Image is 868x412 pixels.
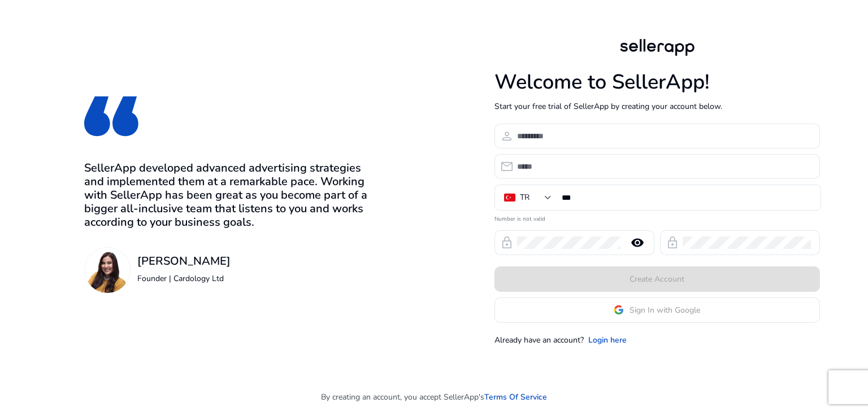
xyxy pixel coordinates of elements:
h3: [PERSON_NAME] [137,255,231,268]
div: TR [520,191,530,204]
span: lock [666,236,679,249]
mat-icon: remove_red_eye [624,236,651,249]
span: email [500,160,514,173]
h3: SellerApp developed advanced advertising strategies and implemented them at a remarkable pace. Wo... [84,161,374,229]
a: Login here [588,334,627,346]
a: Terms Of Service [484,391,547,403]
h1: Welcome to SellerApp! [494,70,820,94]
span: lock [500,236,514,249]
span: person [500,129,514,143]
p: Already have an account? [494,334,584,346]
p: Start your free trial of SellerApp by creating your account below. [494,100,820,112]
mat-error: Number is not valid [494,212,820,223]
p: Founder | Cardology Ltd [137,273,231,284]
